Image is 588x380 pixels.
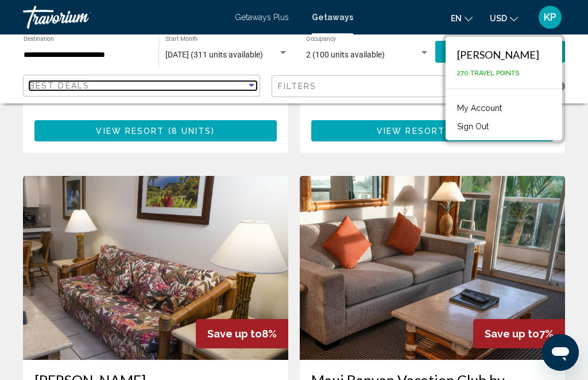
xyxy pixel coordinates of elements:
[29,81,90,90] span: Best Deals
[23,176,288,360] img: 2620I01X.jpg
[306,50,385,59] span: 2 (100 units available)
[542,334,579,371] iframe: Button to launch messaging window
[300,176,565,360] img: C615I01X.jpg
[311,120,554,141] button: View Resort(1 unit)
[535,5,565,29] button: User Menu
[485,328,539,340] span: Save up to
[490,10,518,26] button: Change currency
[473,319,565,348] div: 7%
[196,319,288,348] div: 8%
[377,126,445,136] span: View Resort
[235,13,289,22] a: Getaways Plus
[34,120,277,141] button: View Resort(8 units)
[312,13,353,22] a: Getaways
[451,14,462,23] span: en
[490,14,507,23] span: USD
[457,48,539,61] div: [PERSON_NAME]
[23,6,223,29] a: Travorium
[165,50,263,59] span: [DATE] (311 units available)
[272,75,509,98] button: Filter
[451,119,494,134] button: Sign Out
[435,41,565,62] button: Search
[544,11,556,23] span: KP
[207,328,262,340] span: Save up to
[278,82,317,91] span: Filters
[451,101,508,116] a: My Account
[457,70,519,77] span: 270 Travel Points
[165,126,215,136] span: ( )
[451,10,473,26] button: Change language
[29,81,257,91] mat-select: Sort by
[96,126,164,136] span: View Resort
[172,126,212,136] span: 8 units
